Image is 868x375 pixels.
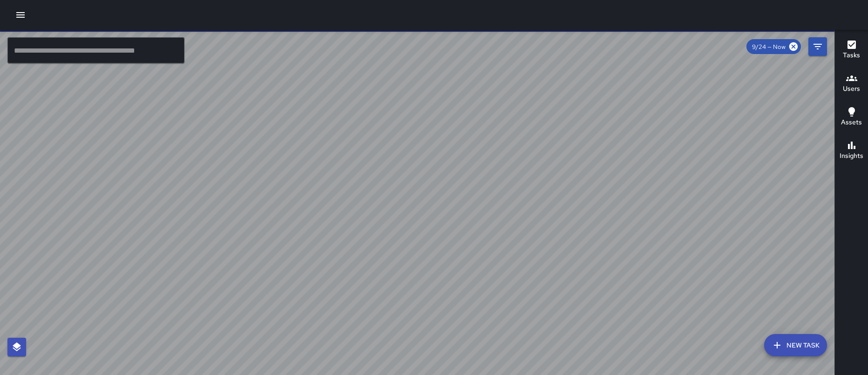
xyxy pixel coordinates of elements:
button: Filters [808,37,827,56]
button: New Task [764,334,827,356]
button: Insights [835,134,868,168]
span: 9/24 — Now [746,43,791,51]
h6: Users [843,84,860,94]
button: Tasks [835,34,868,67]
button: Assets [835,101,868,134]
button: Users [835,67,868,101]
h6: Insights [840,151,863,161]
h6: Assets [841,117,862,128]
h6: Tasks [843,50,860,61]
div: 9/24 — Now [746,39,801,54]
